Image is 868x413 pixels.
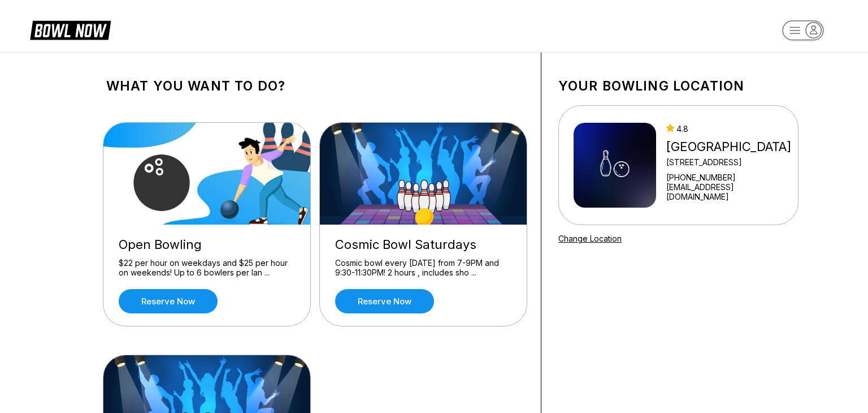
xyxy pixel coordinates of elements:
[119,289,218,313] a: Reserve now
[666,173,793,182] div: [PHONE_NUMBER]
[666,124,793,134] div: 4.8
[335,237,511,252] div: Cosmic Bowl Saturdays
[335,289,434,313] a: Reserve now
[666,139,793,154] div: [GEOGRAPHIC_DATA]
[574,123,656,208] img: Midway Berkeley Springs
[103,123,311,225] img: Open Bowling
[335,258,511,278] div: Cosmic bowl every [DATE] from 7-9PM and 9:30-11:30PM! 2 hours , includes sho ...
[558,78,798,94] h1: Your bowling location
[119,258,295,278] div: $22 per hour on weekdays and $25 per hour on weekends! Up to 6 bowlers per lan ...
[666,182,793,201] a: [EMAIL_ADDRESS][DOMAIN_NAME]
[320,123,528,225] img: Cosmic Bowl Saturdays
[119,237,295,252] div: Open Bowling
[666,157,793,167] div: [STREET_ADDRESS]
[558,234,622,243] a: Change Location
[106,78,524,94] h1: What you want to do?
